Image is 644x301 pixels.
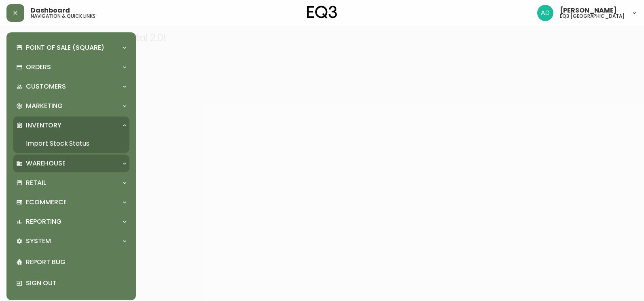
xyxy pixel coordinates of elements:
div: Orders [13,58,129,76]
p: Marketing [26,102,63,110]
p: Sign Out [26,279,126,288]
p: Orders [26,63,51,72]
p: Retail [26,178,46,187]
p: System [26,237,51,246]
span: [PERSON_NAME] [560,7,617,14]
h5: navigation & quick links [31,14,95,19]
p: Inventory [26,121,61,130]
div: Customers [13,78,129,95]
p: Point of Sale (Square) [26,43,104,52]
div: Point of Sale (Square) [13,39,129,57]
p: Report Bug [26,258,126,267]
img: 308eed972967e97254d70fe596219f44 [537,5,553,21]
div: Ecommerce [13,193,129,211]
span: Dashboard [31,7,70,14]
p: Reporting [26,217,61,226]
div: Sign Out [13,273,129,294]
div: System [13,232,129,250]
div: Inventory [13,117,129,134]
div: Warehouse [13,155,129,172]
h5: eq3 [GEOGRAPHIC_DATA] [560,14,625,19]
p: Warehouse [26,159,66,168]
div: Reporting [13,213,129,231]
p: Customers [26,82,66,91]
div: Retail [13,174,129,192]
p: Ecommerce [26,198,67,207]
img: logo [307,6,337,19]
div: Report Bug [13,252,129,273]
div: Marketing [13,97,129,115]
a: Import Stock Status [13,134,129,153]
